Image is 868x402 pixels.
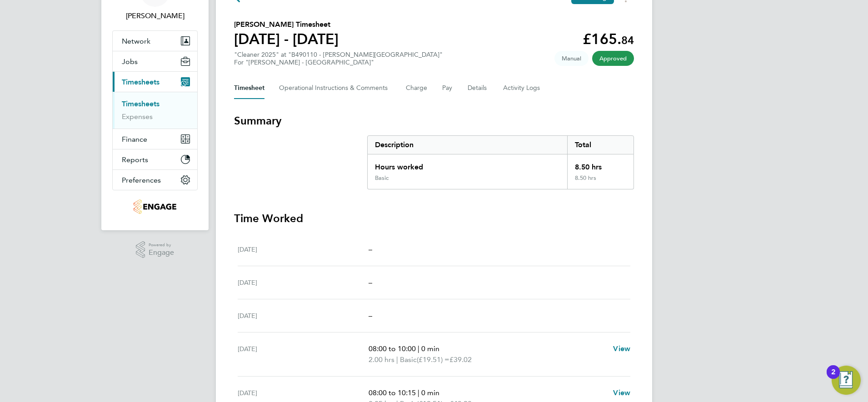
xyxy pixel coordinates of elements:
[832,366,861,395] button: Open Resource Center, 2 new notifications
[136,241,175,258] a: Powered byEngage
[113,51,197,71] button: Jobs
[375,174,389,182] div: Basic
[122,176,161,184] span: Preferences
[421,388,439,397] span: 0 min
[418,344,419,353] span: |
[613,344,630,353] span: View
[279,77,391,99] button: Operational Instructions & Comments
[238,343,369,365] div: [DATE]
[234,77,264,99] button: Timesheet
[418,388,419,397] span: |
[113,129,197,149] button: Finance
[592,51,634,66] span: This timesheet has been approved.
[503,77,541,99] button: Activity Logs
[368,136,567,154] div: Description
[421,344,439,353] span: 0 min
[122,78,160,86] span: Timesheets
[369,344,416,353] span: 08:00 to 10:00
[368,154,567,174] div: Hours worked
[400,354,417,365] span: Basic
[396,355,398,364] span: |
[113,170,197,190] button: Preferences
[369,245,372,253] span: –
[613,387,630,398] a: View
[567,136,634,154] div: Total
[369,311,372,320] span: –
[554,51,589,66] span: This timesheet was manually created.
[234,211,634,226] h3: Time Worked
[113,149,197,169] button: Reports
[113,31,197,51] button: Network
[122,155,148,164] span: Reports
[234,59,443,66] div: For "[PERSON_NAME] - [GEOGRAPHIC_DATA]"
[567,174,634,189] div: 8.50 hrs
[238,310,369,321] div: [DATE]
[449,355,472,364] span: £39.02
[369,278,372,287] span: –
[122,99,160,108] a: Timesheets
[369,355,394,364] span: 2.00 hrs
[149,249,174,257] span: Engage
[122,135,147,144] span: Finance
[112,199,198,214] a: Go to home page
[442,77,453,99] button: Pay
[113,92,197,129] div: Timesheets
[468,77,489,99] button: Details
[583,30,634,48] app-decimal: £165.
[234,30,339,48] h1: [DATE] - [DATE]
[369,388,416,397] span: 08:00 to 10:15
[134,199,176,214] img: thornbaker-logo-retina.png
[234,19,339,30] h2: [PERSON_NAME] Timesheet
[613,388,630,397] span: View
[417,355,449,364] span: (£19.51) =
[567,154,634,174] div: 8.50 hrs
[367,135,634,189] div: Summary
[406,77,428,99] button: Charge
[122,112,153,121] a: Expenses
[122,37,150,45] span: Network
[234,114,634,128] h3: Summary
[613,343,630,354] a: View
[238,277,369,288] div: [DATE]
[149,241,174,249] span: Powered by
[112,10,198,21] span: Daniel Bassett
[831,372,835,384] div: 2
[238,244,369,255] div: [DATE]
[113,72,197,92] button: Timesheets
[621,34,634,47] span: 84
[122,57,138,66] span: Jobs
[234,51,443,66] div: "Cleaner 2025" at "B490110 - [PERSON_NAME][GEOGRAPHIC_DATA]"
